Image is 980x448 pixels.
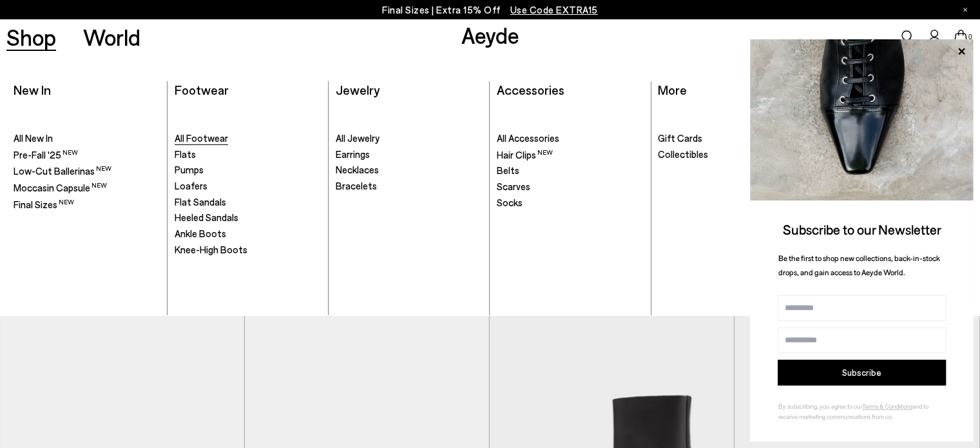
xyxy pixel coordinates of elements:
[175,211,238,223] span: Heeled Sandals
[175,196,322,209] a: Flat Sandals
[14,132,53,144] span: All New In
[336,132,483,145] a: All Jewelry
[175,164,322,177] a: Pumps
[658,82,687,97] a: More
[382,2,598,18] p: Final Sizes | Extra 15% Off
[175,132,228,144] span: All Footwear
[336,148,370,160] span: Earrings
[175,228,322,240] a: Ankle Boots
[658,132,805,145] a: Gift Cards
[175,148,196,160] span: Flats
[336,164,379,175] span: Necklaces
[497,180,644,193] a: Scarves
[778,253,940,277] span: Be the first to shop new collections, back-in-stock drops, and gain access to Aeyde World.
[175,132,322,145] a: All Footwear
[175,180,322,193] a: Loafers
[14,165,111,177] span: Low-Cut Ballerinas
[497,132,559,144] span: All Accessories
[750,39,974,200] img: ca3f721fb6ff708a270709c41d776025.jpg
[461,21,519,48] a: Aeyde
[510,4,598,15] span: Navigate to /collections/ss25-final-sizes
[497,197,523,208] span: Socks
[658,148,805,161] a: Collectibles
[778,402,862,410] span: By subscribing, you agree to our
[336,164,483,177] a: Necklaces
[336,180,377,191] span: Bracelets
[497,164,519,176] span: Belts
[14,132,160,145] a: All New In
[14,149,78,161] span: Pre-Fall '25
[175,180,207,191] span: Loafers
[14,148,160,162] a: Pre-Fall '25
[336,180,483,193] a: Bracelets
[497,149,553,161] span: Hair Clips
[862,402,912,410] a: Terms & Conditions
[175,164,204,175] span: Pumps
[336,148,483,161] a: Earrings
[175,244,322,257] a: Knee-High Boots
[175,211,322,224] a: Heeled Sandals
[497,148,644,162] a: Hair Clips
[497,132,644,145] a: All Accessories
[175,228,226,239] span: Ankle Boots
[336,82,380,97] a: Jewelry
[14,198,160,211] a: Final Sizes
[14,164,160,178] a: Low-Cut Ballerinas
[83,26,140,48] a: World
[14,199,74,210] span: Final Sizes
[954,30,967,44] a: 0
[658,132,702,144] span: Gift Cards
[497,82,564,97] a: Accessories
[658,148,708,160] span: Collectibles
[783,221,941,237] span: Subscribe to our Newsletter
[175,196,226,208] span: Flat Sandals
[967,34,974,41] span: 0
[497,180,530,192] span: Scarves
[14,82,51,97] a: New In
[175,244,247,255] span: Knee-High Boots
[497,164,644,177] a: Belts
[778,360,946,385] button: Subscribe
[6,26,56,48] a: Shop
[175,148,322,161] a: Flats
[497,197,644,209] a: Socks
[336,132,380,144] span: All Jewelry
[14,182,107,193] span: Moccasin Capsule
[14,181,160,195] a: Moccasin Capsule
[175,82,229,97] a: Footwear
